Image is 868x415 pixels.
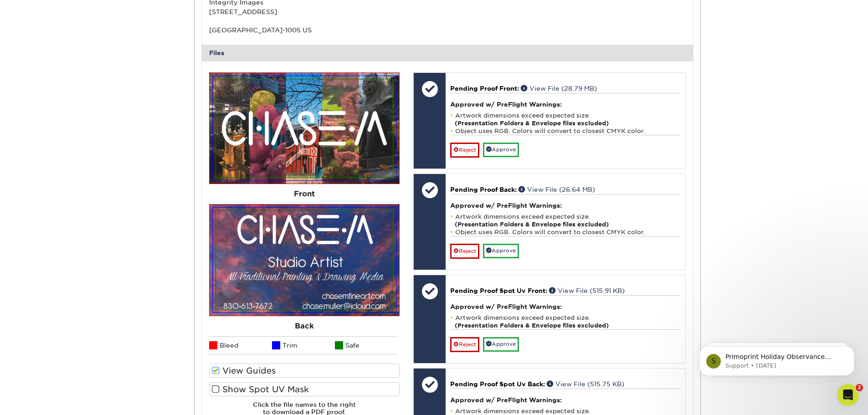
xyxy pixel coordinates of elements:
strong: (Presentation Folders & Envelope files excluded) [455,322,609,329]
a: View File (26.64 MB) [519,186,595,193]
span: Pending Proof Spot Uv Front: [450,287,547,294]
h4: Approved w/ PreFlight Warnings: [450,303,680,310]
iframe: Google Customer Reviews [2,387,77,412]
li: Safe [335,336,398,354]
a: Reject [450,337,479,352]
label: View Guides [209,364,400,378]
strong: (Presentation Folders & Envelope files excluded) [455,120,609,127]
li: Artwork dimensions exceed expected size. [450,314,680,329]
a: Approve [483,244,519,258]
h4: Approved w/ PreFlight Warnings: [450,101,680,108]
a: Reject [450,143,479,157]
div: Files [202,45,693,61]
a: View File (28.79 MB) [521,85,597,92]
li: Object uses RGB. Colors will convert to closest CMYK color. [450,127,680,135]
h4: Approved w/ PreFlight Warnings: [450,396,680,404]
li: Artwork dimensions exceed expected size. [450,213,680,228]
span: Pending Proof Front: [450,85,519,92]
li: Bleed [209,336,272,354]
a: View File (515.75 KB) [547,380,624,388]
div: Back [209,316,400,336]
li: Trim [272,336,335,354]
a: View File (515.91 KB) [549,287,625,294]
h4: Approved w/ PreFlight Warnings: [450,202,680,209]
a: Approve [483,143,519,157]
span: Pending Proof Back: [450,186,517,193]
li: Artwork dimensions exceed expected size. [450,112,680,127]
label: Show Spot UV Mask [209,382,400,396]
a: Approve [483,337,519,351]
a: Reject [450,244,479,258]
strong: (Presentation Folders & Envelope files excluded) [455,221,609,228]
li: Object uses RGB. Colors will convert to closest CMYK color. [450,228,680,236]
iframe: Intercom live chat [837,384,859,406]
span: 2 [856,384,863,391]
div: Front [209,184,400,204]
iframe: Intercom notifications message [686,327,868,390]
span: Pending Proof Spot Uv Back: [450,380,545,388]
